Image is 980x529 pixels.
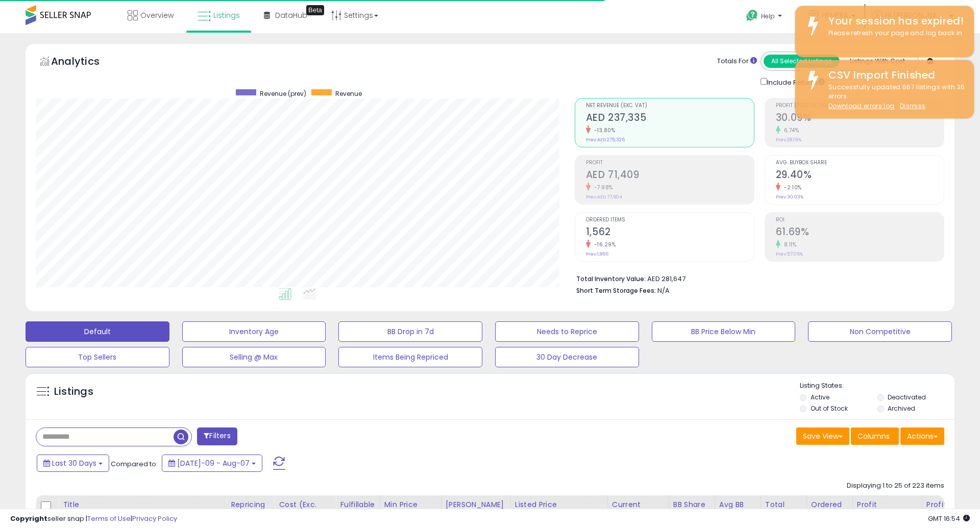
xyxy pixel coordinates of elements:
h5: Analytics [51,54,119,71]
button: Selling @ Max [182,347,326,367]
button: Needs to Reprice [495,321,639,342]
small: -16.29% [591,241,616,248]
span: Last 30 Days [52,458,96,468]
span: 2025-09-9 16:54 GMT [928,514,970,523]
small: Prev: 57.06% [776,251,803,257]
button: Non Competitive [808,321,952,342]
h2: AED 71,409 [586,169,754,183]
button: Last 30 Days [37,455,109,472]
span: ROI [776,217,944,223]
button: Default [26,321,169,342]
span: Avg. Buybox Share [776,160,944,166]
span: Net Revenue (Exc. VAT) [586,103,754,109]
span: N/A [657,286,670,295]
u: Dismiss [900,102,925,110]
h2: 61.69% [776,226,944,240]
p: Listing States: [800,381,954,391]
span: Ordered Items [586,217,754,223]
button: BB Drop in 7d [338,321,482,342]
span: Columns [857,431,890,441]
span: Compared to: [111,459,158,469]
label: Out of Stock [811,404,848,413]
span: Listings [213,10,240,20]
h2: 30.09% [776,112,944,125]
h5: Listings [54,385,93,399]
button: Items Being Repriced [338,347,482,367]
small: -7.98% [591,184,613,191]
b: Total Inventory Value: [576,274,646,283]
div: Displaying 1 to 25 of 223 items [847,481,944,491]
small: Prev: 28.19% [776,137,801,143]
button: BB Price Below Min [652,321,796,342]
li: AED 281,647 [576,272,937,284]
h2: AED 237,335 [586,112,754,125]
span: Profit [586,160,754,166]
span: Revenue (prev) [260,89,306,98]
button: 30 Day Decrease [495,347,639,367]
button: Top Sellers [26,347,169,367]
small: -2.10% [780,184,802,191]
div: Tooltip anchor [306,5,324,15]
button: [DATE]-09 - Aug-07 [162,455,262,472]
div: Include Returns [753,76,837,88]
small: -13.80% [591,127,616,134]
small: Prev: 30.03% [776,194,803,200]
span: DataHub [275,10,307,20]
small: 8.11% [780,241,797,248]
b: Short Term Storage Fees: [576,286,656,295]
a: Help [738,2,792,33]
button: Columns [851,427,899,445]
i: Get Help [746,9,758,22]
div: CSV Import Finished [821,68,966,83]
small: Prev: 1,866 [586,251,608,257]
h2: 29.40% [776,169,944,183]
a: Privacy Policy [132,514,177,523]
small: Prev: AED 275,326 [586,137,625,143]
h2: 1,562 [586,226,754,240]
span: Revenue [335,89,362,98]
label: Active [811,393,829,401]
button: Inventory Age [182,321,326,342]
button: Filters [197,427,237,445]
span: Profit [PERSON_NAME] [776,103,944,109]
label: Deactivated [888,393,926,401]
div: Successfully updated 667 listings with 36 errors. [821,83,966,111]
div: Please refresh your page and log back in [821,29,966,38]
a: Terms of Use [87,514,131,523]
small: Prev: AED 77,604 [586,194,622,200]
button: All Selected Listings [764,55,840,68]
small: 6.74% [780,127,799,134]
span: Help [761,12,775,20]
button: Actions [900,427,944,445]
strong: Copyright [10,514,47,523]
span: Overview [140,10,174,20]
label: Archived [888,404,915,413]
div: Your session has expired! [821,14,966,29]
a: Download errors log [828,102,894,110]
div: Totals For [717,57,757,66]
span: [DATE]-09 - Aug-07 [177,458,250,468]
div: seller snap | | [10,514,177,524]
button: Save View [796,427,849,445]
